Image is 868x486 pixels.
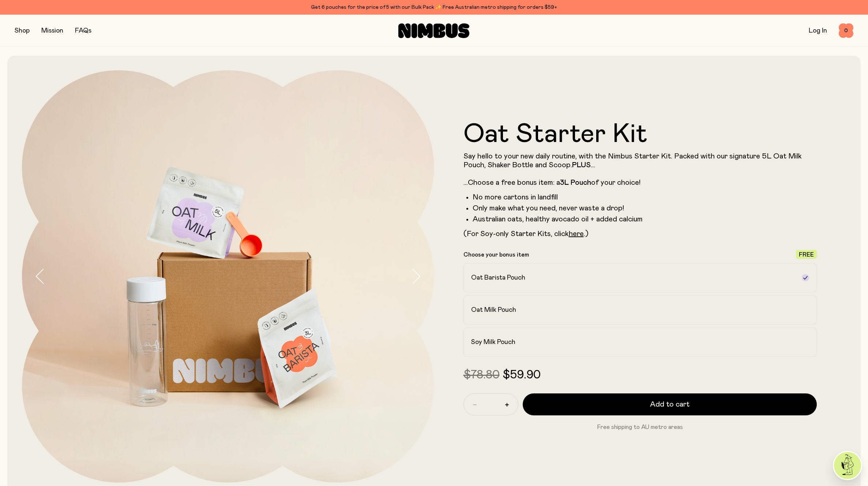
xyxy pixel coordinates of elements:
[503,369,541,381] span: $59.90
[839,23,853,38] button: 0
[463,369,500,381] span: $78.80
[650,399,689,410] span: Add to cart
[799,252,814,258] span: Free
[473,193,817,202] li: No more cartons in landfill
[463,152,817,187] p: Say hello to your new daily routine, with the Nimbus Starter Kit. Packed with our signature 5L Oa...
[473,215,817,224] li: Australian oats, healthy avocado oil + added calcium
[75,27,91,34] a: FAQs
[463,229,817,238] p: (For Soy-only Starter Kits, click .)
[463,423,817,431] p: Free shipping to AU metro areas
[560,179,569,186] strong: 3L
[463,121,817,147] h1: Oat Starter Kit
[463,251,529,258] p: Choose your bonus item
[523,393,817,415] button: Add to cart
[471,273,525,282] h2: Oat Barista Pouch
[834,452,861,479] img: agent
[471,306,516,314] h2: Oat Milk Pouch
[571,179,591,186] strong: Pouch
[473,204,817,213] li: Only make what you need, never waste a drop!
[15,3,853,12] div: Get 6 pouches for the price of 5 with our Bulk Pack ✨ Free Australian metro shipping for orders $59+
[572,161,591,169] strong: PLUS
[471,338,515,347] h2: Soy Milk Pouch
[569,230,584,238] a: here
[41,27,63,34] a: Mission
[809,27,827,34] a: Log In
